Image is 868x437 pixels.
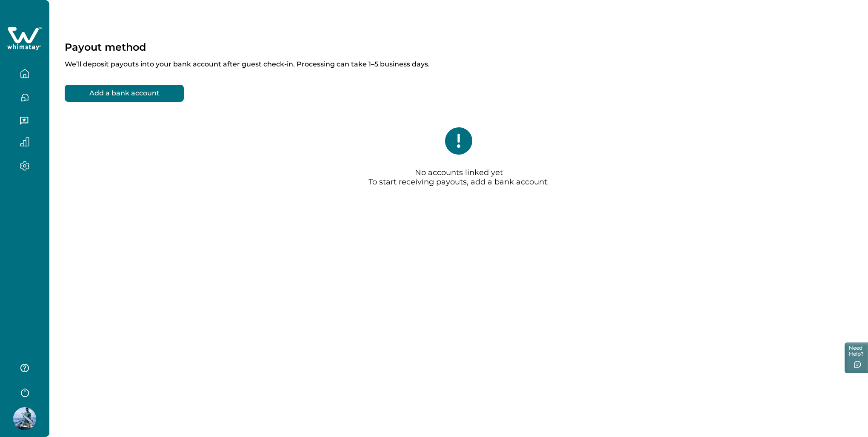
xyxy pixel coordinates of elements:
p: No accounts linked yet To start receiving payouts, add a bank account. [368,168,549,187]
p: We’ll deposit payouts into your bank account after guest check-in. Processing can take 1–5 busine... [65,53,853,69]
img: Whimstay Host [13,407,36,430]
p: Payout method [65,41,146,53]
button: Add a bank account [65,85,184,102]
